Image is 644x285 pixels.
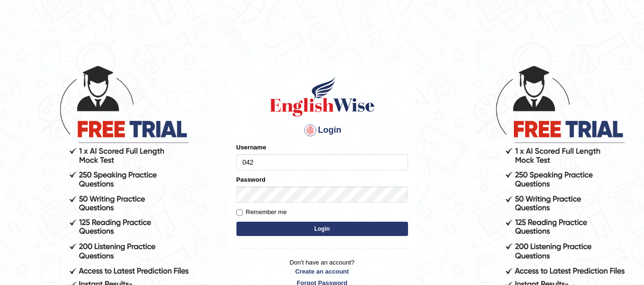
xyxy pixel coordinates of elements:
img: Logo of English Wise sign in for intelligent practice with AI [268,75,377,118]
h4: Login [236,123,408,138]
input: Remember me [236,209,243,216]
label: Remember me [236,207,287,217]
button: Login [236,222,408,236]
label: Username [236,143,266,152]
label: Password [236,175,266,184]
a: Create an account [236,267,408,276]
